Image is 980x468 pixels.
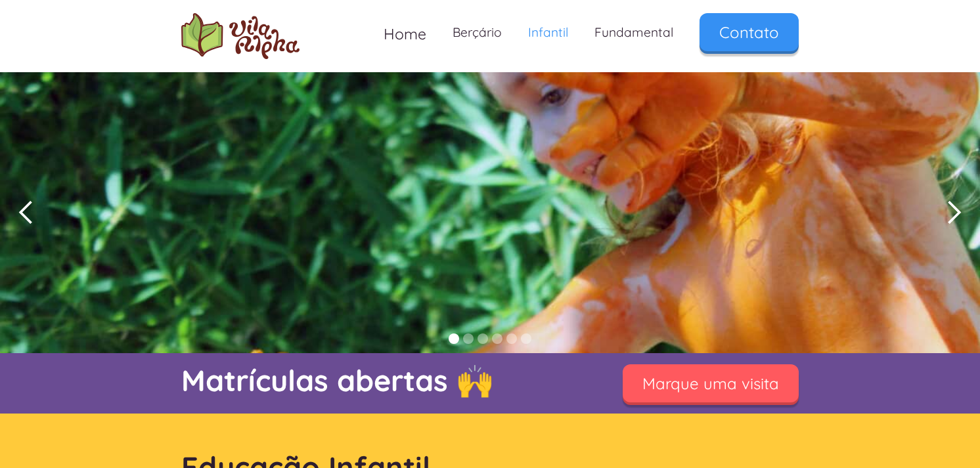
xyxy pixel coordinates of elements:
[623,364,799,402] a: Marque uma visita
[181,13,300,59] img: logo Escola Vila Alpha
[478,333,488,344] div: Show slide 3 of 6
[515,13,581,52] a: Infantil
[581,13,686,52] a: Fundamental
[181,360,589,401] p: Matrículas abertas 🙌
[384,24,426,43] span: Home
[449,333,459,344] div: Show slide 1 of 6
[492,333,502,344] div: Show slide 4 of 6
[927,72,980,353] div: next slide
[439,13,515,52] a: Berçário
[463,333,474,344] div: Show slide 2 of 6
[181,13,300,59] a: home
[700,13,799,51] a: Contato
[521,333,531,344] div: Show slide 6 of 6
[506,333,517,344] div: Show slide 5 of 6
[370,13,439,54] a: Home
